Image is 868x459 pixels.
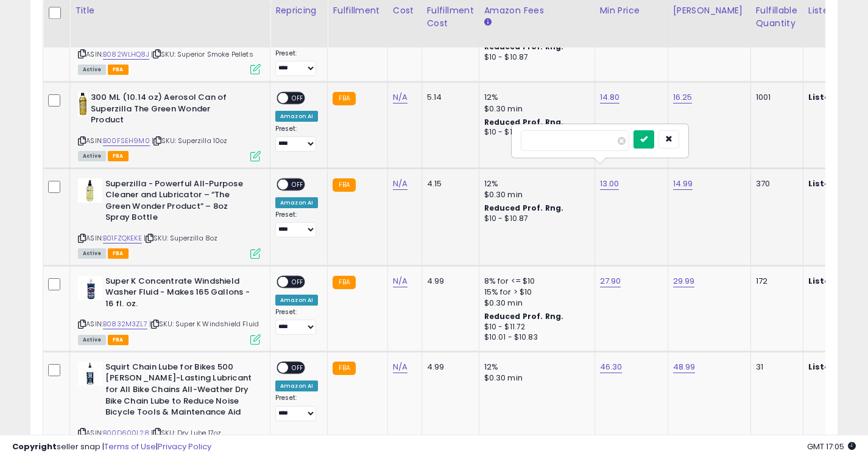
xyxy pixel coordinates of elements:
[808,361,864,373] b: Listed Price:
[484,298,585,309] div: $0.30 min
[484,127,585,138] div: $10 - $10.87
[78,178,102,203] img: 41sp1pDh9kL._SL40_.jpg
[484,103,585,114] div: $0.30 min
[288,93,308,103] span: OFF
[427,4,474,30] div: Fulfillment Cost
[75,4,265,17] div: Title
[393,275,408,287] a: N/A
[673,275,695,287] a: 29.99
[484,4,590,17] div: Amazon Fees
[108,65,129,75] span: FBA
[600,91,620,103] a: 14.80
[105,276,253,313] b: Super K Concentrate Windshield Washer Fluid - Makes 165 Gallons - 16 fl. oz.
[600,361,623,373] a: 46.30
[78,92,261,159] div: ASIN:
[91,92,239,129] b: 300 ML (10.14 oz) Aerosol Can of Superzilla The Green Wonder Product
[673,361,696,373] a: 48.99
[484,373,585,384] div: $0.30 min
[152,136,228,145] span: | SKU: Superzilla 10oz
[484,311,564,321] b: Reduced Prof. Rng.
[288,276,308,287] span: OFF
[484,287,585,298] div: 15% for > $10
[484,203,564,213] b: Reduced Prof. Rng.
[275,111,318,122] div: Amazon AI
[108,248,129,259] span: FBA
[756,276,794,287] div: 172
[484,322,585,332] div: $10 - $11.72
[808,178,864,189] b: Listed Price:
[333,362,355,375] small: FBA
[144,233,218,243] span: | SKU: Superzilla 8oz
[275,49,318,77] div: Preset:
[333,178,355,192] small: FBA
[673,178,693,190] a: 14.99
[104,441,156,452] a: Terms of Use
[333,4,382,17] div: Fulfillment
[393,91,408,103] a: N/A
[808,275,864,287] b: Listed Price:
[484,117,564,127] b: Reduced Prof. Rng.
[808,91,864,103] b: Listed Price:
[105,178,253,226] b: Superzilla - Powerful All-Purpose Cleaner and Lubricator – “The Green Wonder Product” – 8oz Spray...
[78,65,106,75] span: All listings currently available for purchase on Amazon
[756,92,794,103] div: 1001
[427,276,470,287] div: 4.99
[78,92,88,116] img: 41O0XAC3ByL._SL40_.jpg
[275,211,318,238] div: Preset:
[103,49,149,60] a: B082WLHQ8J
[288,179,308,189] span: OFF
[78,276,261,343] div: ASIN:
[275,197,318,208] div: Amazon AI
[427,92,470,103] div: 5.14
[600,275,621,287] a: 27.90
[333,276,355,289] small: FBA
[78,335,106,345] span: All listings currently available for purchase on Amazon
[484,214,585,224] div: $10 - $10.87
[12,441,211,453] div: seller snap | |
[275,308,318,335] div: Preset:
[484,92,585,103] div: 12%
[673,91,693,103] a: 16.25
[484,332,585,343] div: $10.01 - $10.83
[484,178,585,189] div: 12%
[12,441,57,452] strong: Copyright
[151,49,253,59] span: | SKU: Superior Smoke Pellets
[78,362,102,386] img: 31LsXHok8xL._SL40_.jpg
[275,4,322,17] div: Repricing
[600,4,663,17] div: Min Price
[756,4,798,30] div: Fulfillable Quantity
[108,335,129,345] span: FBA
[78,151,106,161] span: All listings currently available for purchase on Amazon
[484,276,585,287] div: 8% for <= $10
[484,52,585,63] div: $10 - $10.87
[756,178,794,189] div: 370
[158,441,211,452] a: Privacy Policy
[333,92,355,105] small: FBA
[756,362,794,373] div: 31
[108,151,129,161] span: FBA
[149,319,259,329] span: | SKU: Super K Windshield Fluid
[393,178,408,190] a: N/A
[103,319,147,329] a: B0832M3ZL7
[78,178,261,258] div: ASIN:
[427,362,470,373] div: 4.99
[484,17,492,28] small: Amazon Fees.
[103,233,142,244] a: B01FZQKEKE
[673,4,746,17] div: [PERSON_NAME]
[393,361,408,373] a: N/A
[484,189,585,200] div: $0.30 min
[78,276,102,300] img: 41RD-VY+w6L._SL40_.jpg
[600,178,619,190] a: 13.00
[275,295,318,306] div: Amazon AI
[427,178,470,189] div: 4.15
[78,17,261,74] div: ASIN:
[275,380,318,391] div: Amazon AI
[275,125,318,152] div: Preset:
[393,4,417,17] div: Cost
[78,248,106,259] span: All listings currently available for purchase on Amazon
[484,362,585,373] div: 12%
[288,362,308,373] span: OFF
[275,394,318,421] div: Preset:
[807,441,856,452] span: 2025-08-13 17:05 GMT
[105,362,253,421] b: Squirt Chain Lube for Bikes 500 [PERSON_NAME]-Lasting Lubricant for All Bike Chains All-Weather D...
